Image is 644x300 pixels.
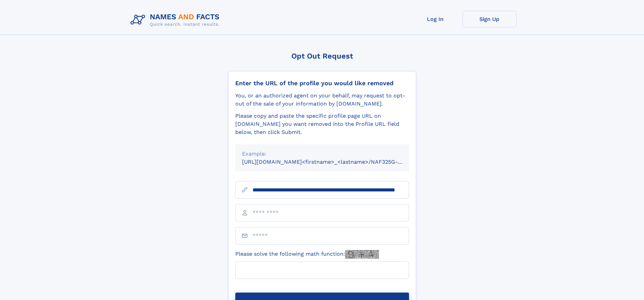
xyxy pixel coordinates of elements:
label: Please solve the following math function: [235,250,379,259]
div: You, or an authorized agent on your behalf, may request to opt-out of the sale of your informatio... [235,92,409,108]
div: Opt Out Request [228,52,416,60]
a: Log In [408,11,462,27]
a: Sign Up [462,11,517,27]
img: Logo Names and Facts [128,11,225,29]
div: Please copy and paste the specific profile page URL on [DOMAIN_NAME] you want removed into the Pr... [235,112,409,136]
small: [URL][DOMAIN_NAME]<firstname>_<lastname>/NAF325G-xxxxxxxx [242,159,422,165]
div: Enter the URL of the profile you would like removed [235,79,409,87]
div: Example: [242,150,402,158]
